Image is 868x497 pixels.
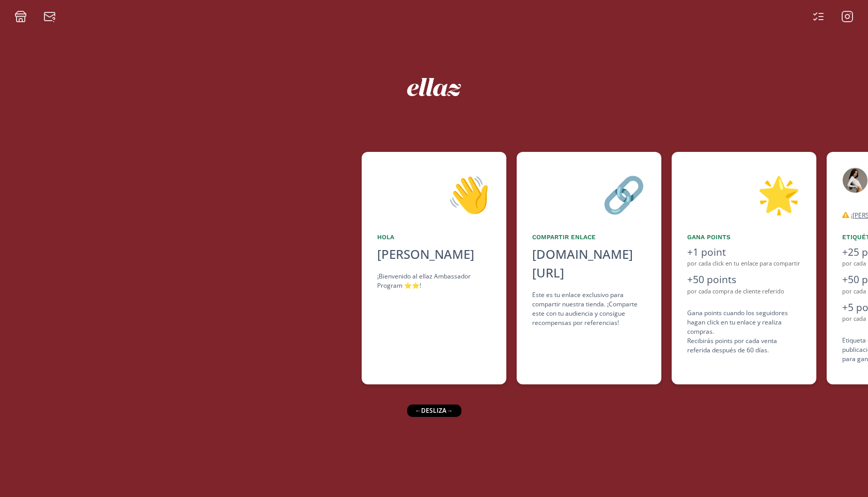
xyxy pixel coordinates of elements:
[687,167,801,220] div: 🌟
[407,78,461,96] img: ew9eVGDHp6dD
[687,308,801,355] div: Gana points cuando los seguidores hagan click en tu enlace y realiza compras . Recibirás points p...
[687,287,801,296] div: por cada compra de cliente referido
[687,272,801,287] div: +50 points
[377,245,491,263] div: [PERSON_NAME]
[532,167,646,220] div: 🔗
[532,232,646,242] div: Compartir Enlace
[687,232,801,242] div: Gana points
[687,245,801,260] div: +1 point
[687,259,801,268] div: por cada click en tu enlace para compartir
[377,167,491,220] div: 👋
[532,245,646,282] div: [DOMAIN_NAME][URL]
[842,167,868,193] img: 499056916_17913528624136174_1645218802263469212_n.jpg
[377,232,491,242] div: Hola
[407,405,461,417] div: ← desliza →
[532,290,646,328] div: Este es tu enlace exclusivo para compartir nuestra tienda. ¡Comparte este con tu audiencia y cons...
[377,272,491,290] div: ¡Bienvenido al ellaz Ambassador Program ⭐️⭐️!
